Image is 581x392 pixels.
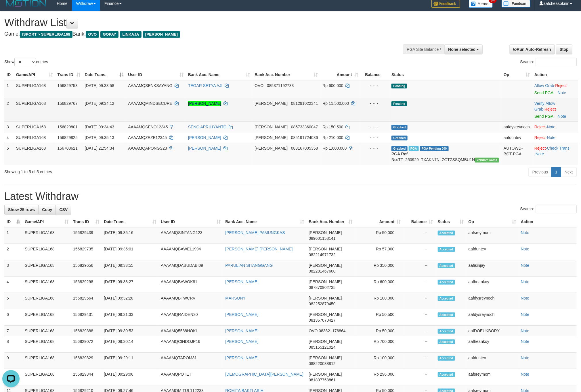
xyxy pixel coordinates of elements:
[409,146,419,151] span: Marked by aafchhiseyha
[255,83,263,88] span: OVO
[102,244,158,260] td: [DATE] 09:35:01
[466,227,519,244] td: aafsreymom
[403,336,435,353] td: -
[225,247,293,251] a: [PERSON_NAME] [PERSON_NAME]
[466,336,519,353] td: aafheankoy
[291,101,318,106] span: Copy 081291022341 to clipboard
[501,121,532,132] td: aafdysreynoch
[521,356,530,360] a: Note
[188,101,221,106] a: [PERSON_NAME]
[448,47,476,52] span: None selected
[4,353,22,369] td: 9
[363,83,387,88] div: - - -
[225,329,258,333] a: [PERSON_NAME]
[520,58,577,66] label: Search:
[438,247,455,252] span: Accepted
[532,80,578,98] td: ·
[435,217,466,227] th: Status: activate to sort column ascending
[547,125,556,129] a: Note
[521,312,530,317] a: Note
[158,309,223,326] td: AAAAMQRAIDEN20
[355,260,403,277] td: Rp 350,000
[355,353,403,369] td: Rp 100,000
[71,293,102,309] td: 156829564
[309,230,342,235] span: [PERSON_NAME]
[22,217,71,227] th: Game/API: activate to sort column ascending
[391,146,408,151] span: Grabbed
[466,217,519,227] th: Op: activate to sort column ascending
[438,339,455,344] span: Accepted
[86,31,99,38] span: OVO
[4,227,22,244] td: 1
[4,336,22,353] td: 8
[534,101,555,111] a: Allow Grab
[71,244,102,260] td: 156829735
[309,361,336,366] span: Copy 088220038812 to clipboard
[71,369,102,385] td: 156829344
[58,125,78,129] span: 156829801
[438,231,455,235] span: Accepted
[466,244,519,260] td: aafduntev
[403,369,435,385] td: -
[534,135,546,140] a: Reject
[71,353,102,369] td: 156829329
[363,101,387,106] div: - - -
[403,293,435,309] td: -
[363,124,387,130] div: - - -
[322,135,343,140] span: Rp 210.000
[71,309,102,326] td: 156829431
[58,135,78,140] span: 156829825
[445,45,483,54] button: None selected
[14,80,55,98] td: SUPERLIGA168
[438,329,455,334] span: Accepted
[391,125,408,130] span: Grabbed
[225,230,285,235] a: [PERSON_NAME] PAMUNGKAS
[267,83,294,88] span: Copy 085371192733 to clipboard
[71,227,102,244] td: 156829439
[4,293,22,309] td: 5
[309,318,336,323] span: Copy 081367070427 to clipboard
[309,312,342,317] span: [PERSON_NAME]
[4,17,382,28] h1: Withdraw List
[225,279,258,284] a: [PERSON_NAME]
[71,277,102,293] td: 156829298
[534,90,553,95] a: Send PGA
[309,263,342,268] span: [PERSON_NAME]
[225,356,258,360] a: [PERSON_NAME]
[225,339,258,344] a: [PERSON_NAME]
[4,167,238,175] div: Showing 1 to 5 of 5 entries
[20,31,72,38] span: ISPORT > SUPERLIGA168
[501,143,532,165] td: AUTOWD-BOT-PGA
[438,372,455,377] span: Accepted
[158,336,223,353] td: AAAAMQCINDOJP16
[391,84,407,88] span: Pending
[4,80,14,98] td: 1
[403,227,435,244] td: -
[536,152,544,156] a: Note
[309,329,318,333] span: OVO
[309,279,342,284] span: [PERSON_NAME]
[102,336,158,353] td: [DATE] 09:30:14
[420,146,449,151] span: PGA Pending
[466,293,519,309] td: aafdysreynoch
[225,372,303,376] a: [DEMOGRAPHIC_DATA][PERSON_NAME]
[4,132,14,143] td: 4
[4,69,14,80] th: ID
[309,339,342,344] span: [PERSON_NAME]
[4,205,39,215] a: Show 25 rows
[403,326,435,336] td: -
[322,125,343,129] span: Rp 150.500
[309,372,342,376] span: [PERSON_NAME]
[307,217,355,227] th: Bank Acc. Number: activate to sort column ascending
[534,101,544,106] a: Verify
[102,277,158,293] td: [DATE] 09:33:27
[466,309,519,326] td: aafdysreynoch
[322,83,343,88] span: Rp 600.000
[320,69,360,80] th: Amount: activate to sort column ascending
[22,336,71,353] td: SUPERLIGA168
[309,247,342,251] span: [PERSON_NAME]
[8,207,35,212] span: Show 25 rows
[355,217,403,227] th: Amount: activate to sort column ascending
[403,277,435,293] td: -
[4,217,22,227] th: ID: activate to sort column descending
